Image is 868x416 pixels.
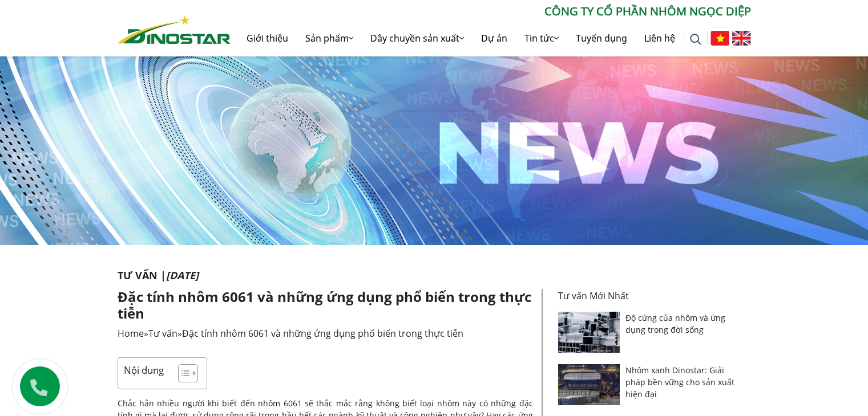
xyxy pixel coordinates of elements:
p: CÔNG TY CỔ PHẦN NHÔM NGỌC DIỆP [231,3,751,20]
img: search [690,34,701,45]
p: Tư vấn Mới Nhất [558,289,744,303]
span: Đặc tính nhôm 6061 và những ứng dụng phổ biến trong thực tiễn [182,327,463,340]
img: Nhôm Dinostar [118,15,231,44]
h1: Đặc tính nhôm 6061 và những ứng dụng phổ biến trong thực tiễn [118,289,533,322]
img: Tiếng Việt [710,31,729,46]
img: Nhôm xanh Dinostar: Giải pháp bền vững cho sản xuất hiện đại [558,364,620,405]
a: Dự án [473,20,516,56]
img: English [732,31,751,46]
a: Giới thiệu [238,20,297,56]
p: Tư vấn | [118,268,751,283]
a: Dây chuyền sản xuất [362,20,473,56]
a: Độ cứng của nhôm và ứng dụng trong đời sống [625,312,725,335]
a: Liên hệ [636,20,684,56]
img: Độ cứng của nhôm và ứng dụng trong đời sống [558,312,620,353]
a: Home [118,327,144,340]
a: Toggle Table of Content [169,364,195,383]
a: Nhôm xanh Dinostar: Giải pháp bền vững cho sản xuất hiện đại [625,365,734,399]
a: Tư vấn [148,327,177,340]
a: Tuyển dụng [567,20,636,56]
a: Tin tức [516,20,567,56]
p: Nội dung [124,364,164,377]
i: [DATE] [166,268,199,282]
span: » » [118,327,463,340]
a: Sản phẩm [297,20,362,56]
